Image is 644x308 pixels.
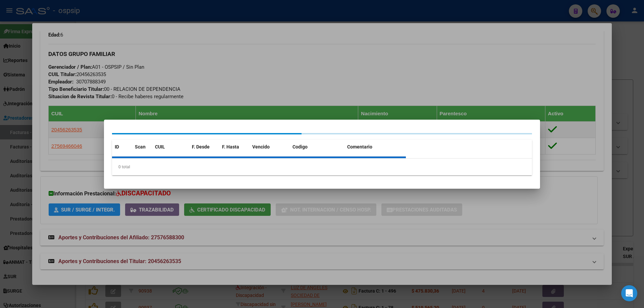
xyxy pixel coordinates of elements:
[250,140,290,154] datatable-header-cell: Vencido
[252,144,270,149] span: Vencido
[347,144,372,149] span: Comentario
[222,144,239,149] span: F. Hasta
[152,140,189,154] datatable-header-cell: CUIL
[155,144,165,149] span: CUIL
[219,140,250,154] datatable-header-cell: F. Hasta
[112,140,132,154] datatable-header-cell: ID
[132,140,152,154] datatable-header-cell: Scan
[290,140,344,154] datatable-header-cell: Codigo
[192,144,210,149] span: F. Desde
[135,144,146,149] span: Scan
[112,159,532,175] div: 0 total
[344,140,406,154] datatable-header-cell: Comentario
[621,285,637,301] div: Open Intercom Messenger
[115,144,119,149] span: ID
[292,144,308,149] span: Codigo
[189,140,219,154] datatable-header-cell: F. Desde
